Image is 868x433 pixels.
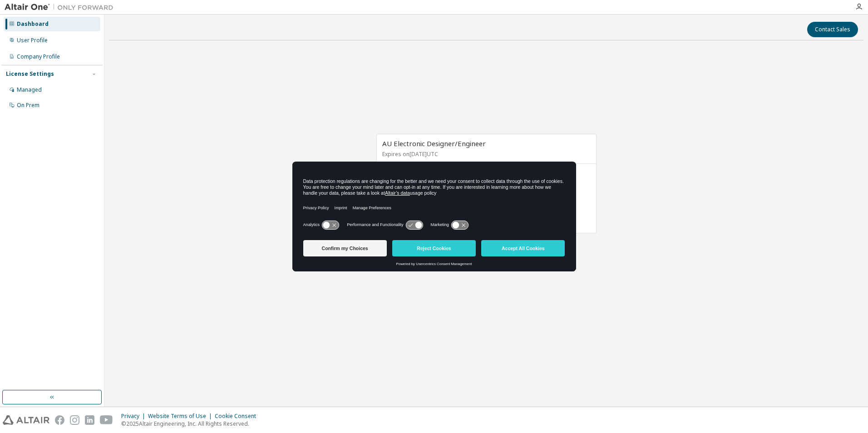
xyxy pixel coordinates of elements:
div: Cookie Consent [215,413,261,420]
div: Website Terms of Use [148,413,215,420]
div: Privacy [121,413,148,420]
div: Dashboard [17,20,49,28]
span: AU Electronic Designer/Engineer [382,139,486,148]
img: linkedin.svg [85,415,94,425]
div: On Prem [17,102,39,109]
div: Managed [17,86,42,93]
div: License Settings [6,70,54,78]
div: User Profile [17,37,48,44]
img: facebook.svg [55,415,64,425]
button: Contact Sales [807,22,858,37]
img: youtube.svg [100,415,113,425]
div: Company Profile [17,53,60,60]
p: Expires on [DATE] UTC [382,150,588,158]
img: Altair One [5,3,118,12]
img: instagram.svg [70,415,79,425]
img: altair_logo.svg [3,415,49,425]
p: © 2025 Altair Engineering, Inc. All Rights Reserved. [121,420,261,428]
